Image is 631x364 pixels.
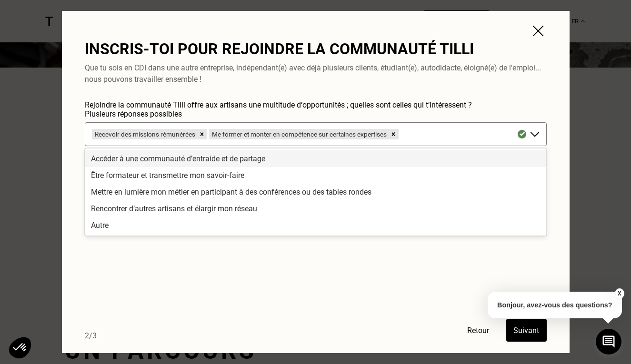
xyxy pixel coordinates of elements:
[85,167,546,184] div: Être formateur et transmettre mon savoir-faire
[85,39,501,59] h3: Inscris-toi pour rejoindre la communauté Tilli
[488,292,622,318] p: Bonjour, avez-vous des questions?
[85,217,546,234] div: Autre
[85,330,97,342] p: 2/ 3
[85,109,182,118] span: Plusieurs réponses possibles
[85,100,472,109] span: Rejoindre la communauté Tilli offre aux artisans une multitude d‘opportunités ; quelles sont cell...
[614,288,624,299] button: X
[530,22,547,39] img: yfpchv6kUof5kU+b2+COW3SZHf40Uof50U+b0Pyt9CfgAAAAAAAAAAQINPEo8Pimk+iwEAAAAASUVORK5CYII=
[92,129,197,139] div: Recevoir des missions rémunérées
[85,62,547,85] p: Que tu sois en CDI dans une autre entreprise, indépendant(e) avec déjà plusieurs clients, étudian...
[85,184,546,200] div: Mettre en lumière mon métier en participant à des conférences ou des tables rondes
[506,319,547,342] button: Suivant
[516,128,528,140] img: Valid interestedIn icon
[458,319,499,342] button: Retour
[85,150,546,167] div: Accéder à une communauté d’entraide et de partage
[529,128,541,140] img: Dropdown Arrow
[197,129,207,139] div: Remove Recevoir des missions rémunérées
[209,129,388,139] div: Me former et monter en compétence sur certaines expertises
[85,200,546,217] div: Rencontrer d’autres artisans et élargir mon réseau
[388,129,399,139] div: Remove Me former et monter en compétence sur certaines expertises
